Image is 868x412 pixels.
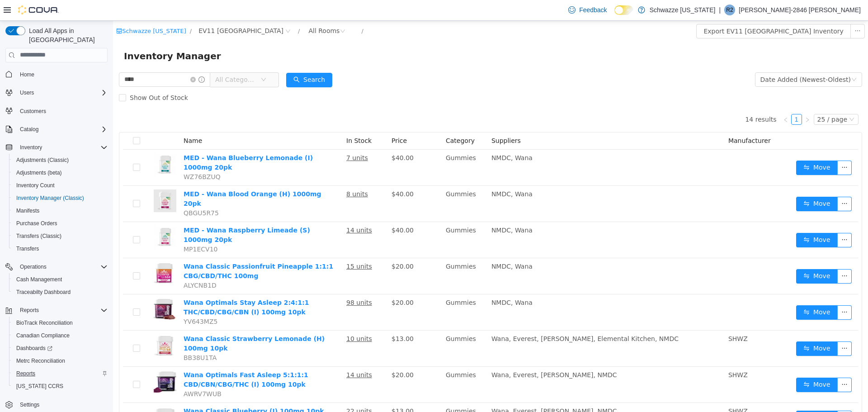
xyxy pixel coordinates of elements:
i: icon: left [670,96,675,102]
img: Wana Classic Blueberry (I) 100mg 10pk hero shot [41,386,63,408]
div: All Rooms [195,3,226,17]
button: icon: swapMove [683,390,725,404]
span: BB38U1TA [71,333,104,341]
button: icon: ellipsis [724,284,739,299]
a: Traceabilty Dashboard [13,287,74,298]
button: icon: searchSearch [173,52,219,66]
p: [PERSON_NAME]-2846 [PERSON_NAME] [739,5,861,15]
span: Catalog [20,126,38,133]
a: Adjustments (Classic) [13,155,72,166]
span: $13.00 [278,314,301,322]
span: Inventory [20,144,42,151]
button: Manifests [9,204,111,217]
span: QBGU5R75 [71,189,106,196]
i: icon: down [736,96,741,102]
u: 98 units [233,278,259,285]
span: Reports [20,307,39,314]
span: Cash Management [13,274,108,285]
span: Operations [16,261,108,272]
a: 1 [679,94,689,104]
span: Manifests [13,205,108,216]
button: icon: ellipsis [724,140,739,154]
span: Reports [13,368,108,379]
span: Price [278,116,294,123]
a: Feedback [565,1,610,19]
img: Cova [18,5,59,14]
button: BioTrack Reconciliation [9,317,111,329]
td: Gummies [329,201,375,237]
span: $40.00 [278,170,301,177]
i: icon: shop [3,7,9,13]
button: Users [2,86,111,99]
li: 14 results [632,93,663,104]
img: MED - Wana Blueberry Lemonade (I) 1000mg 20pk hero shot [41,133,63,155]
button: Inventory Manager (Classic) [9,192,111,204]
span: Adjustments (Classic) [13,155,108,166]
span: Canadian Compliance [13,330,108,341]
span: Cash Management [16,276,62,283]
span: NMDC, Wana [378,278,420,285]
span: Operations [20,263,47,270]
span: MP1ECV10 [71,225,104,232]
span: SHWZ [615,387,635,394]
span: Traceabilty Dashboard [16,289,71,296]
span: Adjustments (beta) [13,167,108,178]
p: | [719,5,721,15]
span: Suppliers [378,116,408,123]
button: icon: swapMove [683,248,725,263]
span: Transfers (Classic) [16,232,61,240]
button: Operations [2,260,111,273]
span: SHWZ [615,314,635,322]
div: Date Added (Newest-Oldest) [647,52,738,66]
span: R2 [726,5,733,15]
a: MED - Wana Raspberry Limeade (S) 1000mg 20pk [71,206,197,223]
img: Wana Classic Strawberry Lemonade (H) 100mg 10pk hero shot [41,313,63,336]
img: Wana Optimals Stay Asleep 2:4:1:1 THC/CBD/CBG/CBN (I) 100mg 10pk hero shot [41,277,63,300]
button: icon: swapMove [683,140,725,154]
span: Inventory Manager [11,28,113,43]
button: icon: ellipsis [724,176,739,190]
a: Settings [16,399,43,410]
span: In Stock [233,116,259,123]
button: icon: ellipsis [737,3,752,18]
td: Gummies [329,346,375,382]
td: Gummies [329,310,375,346]
a: Inventory Manager (Classic) [13,193,88,204]
span: Home [20,71,34,78]
a: Home [16,69,38,80]
a: MED - Wana Blueberry Lemonade (I) 1000mg 20pk [71,133,200,150]
td: Gummies [329,165,375,201]
u: 10 units [233,314,259,322]
span: Settings [16,399,108,410]
a: Wana Classic Blueberry (I) 100mg 10pk [71,387,211,394]
span: Wana, Everest, [PERSON_NAME], NMDC [378,387,504,394]
img: MED - Wana Raspberry Limeade (S) 1000mg 20pk hero shot [41,205,63,227]
span: $20.00 [278,278,301,285]
span: Transfers [16,245,39,252]
button: icon: ellipsis [724,321,739,335]
span: Settings [20,401,39,408]
button: Export EV11 [GEOGRAPHIC_DATA] Inventory [583,3,737,18]
a: Wana Classic Passionfruit Pineapple 1:1:1 CBG/CBD/THC 100mg [71,242,220,259]
span: $20.00 [278,242,301,249]
button: icon: swapMove [683,321,725,335]
span: Dashboards [13,343,108,354]
span: $40.00 [278,206,301,213]
button: Cash Management [9,273,111,286]
button: Catalog [16,124,42,135]
span: Reports [16,370,35,377]
button: Home [2,68,111,81]
a: Transfers [13,243,42,254]
button: Traceabilty Dashboard [9,286,111,298]
a: BioTrack Reconciliation [13,317,76,328]
button: [US_STATE] CCRS [9,380,111,393]
a: Wana Classic Strawberry Lemonade (H) 100mg 10pk [71,314,212,331]
a: MED - Wana Blood Orange (H) 1000mg 20pk [71,170,208,186]
i: icon: down [148,56,153,62]
span: SHWZ [615,350,635,358]
span: Manufacturer [615,116,658,123]
p: Schwazze [US_STATE] [650,5,716,15]
a: Purchase Orders [13,218,61,229]
u: 7 units [233,133,255,141]
span: Canadian Compliance [16,332,70,339]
